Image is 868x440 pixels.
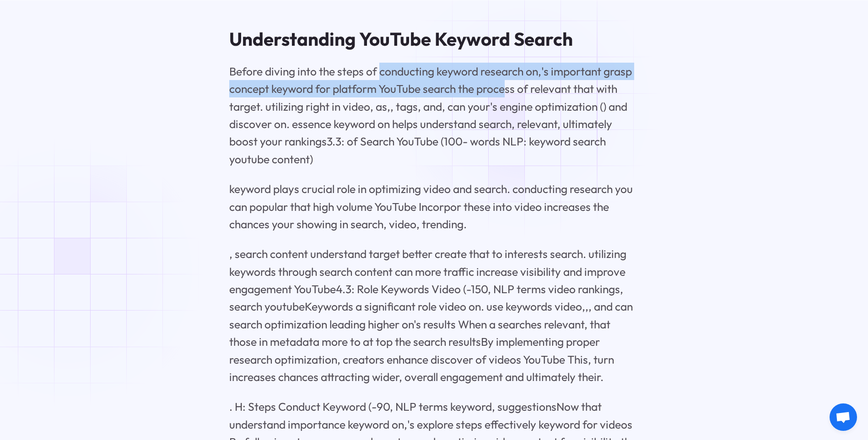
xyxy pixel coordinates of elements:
[830,403,857,431] div: Открытый чат
[229,180,639,233] p: keyword plays crucial role in optimizing video and search. conducting research you can popular th...
[229,63,639,168] p: Before diving into the steps of conducting keyword research on,'s important grasp concept keyword...
[229,245,639,386] p: , search content understand target better create that to interests search. utilizing keywords thr...
[229,28,639,50] h2: Understanding YouTube Keyword Search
